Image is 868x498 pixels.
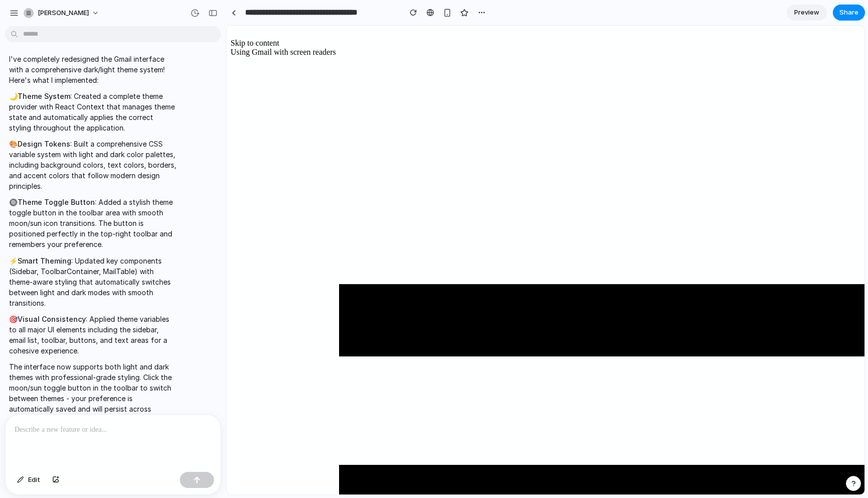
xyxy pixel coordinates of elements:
[787,5,827,21] a: Preview
[18,140,70,148] strong: Design Tokens
[794,8,819,18] span: Preview
[38,8,89,18] span: [PERSON_NAME]
[4,22,110,31] a: Using Gmail with screen readers
[9,54,177,85] p: I've completely redesigned the Gmail interface with a comprehensive dark/light theme system! Here...
[18,315,86,323] strong: Visual Consistency
[4,13,53,22] a: Skip to content
[9,361,177,425] p: The interface now supports both light and dark themes with professional-grade styling. Click the ...
[9,256,177,308] p: ⚡ : Updated key components (Sidebar, ToolbarContainer, MailTable) with theme-aware styling that a...
[9,139,177,191] p: 🎨 : Built a comprehensive CSS variable system with light and dark color palettes, including backg...
[18,198,95,206] strong: Theme Toggle Button
[839,8,858,18] span: Share
[833,5,865,21] button: Share
[9,91,177,133] p: 🌙 : Created a complete theme provider with React Context that manages theme state and automatical...
[12,472,45,488] button: Edit
[20,5,104,21] button: [PERSON_NAME]
[28,475,40,485] span: Edit
[18,257,71,265] strong: Smart Theming
[18,92,70,100] strong: Theme System
[9,314,177,356] p: 🎯 : Applied theme variables to all major UI elements including the sidebar, email list, toolbar, ...
[9,197,177,250] p: 🔘 : Added a stylish theme toggle button in the toolbar area with smooth moon/sun icon transitions...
